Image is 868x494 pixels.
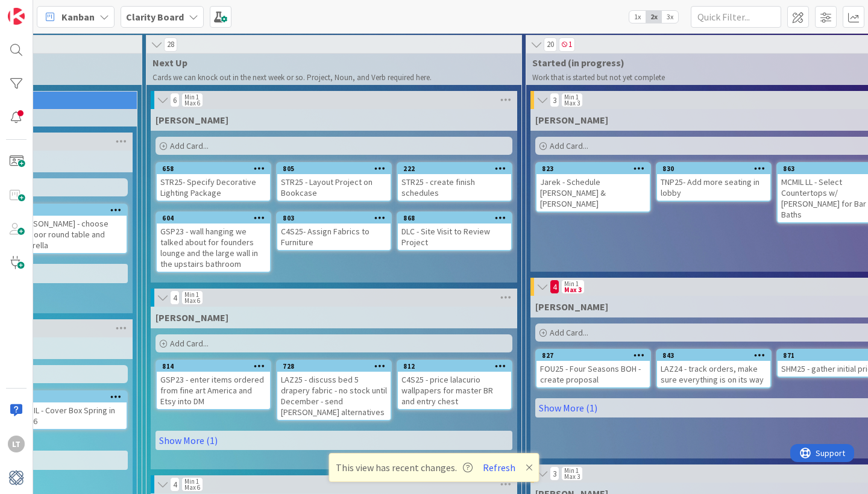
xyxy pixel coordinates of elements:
div: FOU25 - Four Seasons BOH - create proposal [536,361,650,387]
span: 28 [164,37,177,52]
div: GSP23 - wall hanging we talked about for founders lounge and the large wall in the upstairs bathroom [157,224,270,272]
div: 728LAZ25 - discuss bed 5 drapery fabric - no stock until December - send [PERSON_NAME] alternatives [277,361,391,420]
div: Max 6 [184,100,200,106]
div: 827 [542,351,650,360]
div: 866 [13,392,127,402]
div: Min 1 [184,292,199,298]
div: 843 [657,350,770,361]
span: 4 [550,280,559,294]
div: C4S25 - price lalacurio wallpapers for master BR and entry chest [398,372,511,409]
b: Clarity Board [126,11,184,23]
div: 803 [283,214,391,222]
div: Max 3 [564,474,580,480]
div: 830TNP25- Add more seating in lobby [657,163,770,201]
div: 866 [19,393,127,401]
span: 1 [559,37,575,52]
div: 875[PERSON_NAME] - choose outdoor round table and umbrella [13,205,127,253]
div: LAZ25 - discuss bed 5 drapery fabric - no stock until December - send [PERSON_NAME] alternatives [277,372,391,420]
div: 604 [162,214,270,222]
span: 4 [170,477,180,492]
span: Gina [156,114,228,126]
div: 827FOU25 - Four Seasons BOH - create proposal [536,350,650,387]
a: Show More (1) [156,431,512,450]
div: 830 [662,164,770,173]
span: 20 [544,37,557,52]
span: Lisa T. [535,301,608,313]
div: 222 [398,163,511,174]
span: Kanban [61,10,95,24]
div: 843LAZ24 - track orders, make sure everything is on its way [657,350,770,387]
div: 814GSP23 - enter items ordered from fine art America and Etsy into DM [157,361,270,409]
div: STR25 - create finish schedules [398,174,511,201]
span: 3x [662,11,678,23]
div: 803C4S25- Assign Fabrics to Furniture [277,213,391,250]
div: Min 1 [564,467,579,474]
div: 658STR25- Specify Decorative Lighting Package [157,163,270,201]
div: Max 3 [564,287,582,293]
div: Max 6 [184,484,200,490]
span: Gina [535,114,608,126]
span: 4 [170,290,180,305]
div: DLC - Site Visit to Review Project [398,224,511,250]
div: 875 [13,205,127,216]
img: avatar [8,469,25,486]
span: Next Up [153,57,506,69]
span: 3 [550,466,559,481]
div: 805STR25 - Layout Project on Bookcase [277,163,391,201]
div: STR25 - Layout Project on Bookcase [277,174,391,201]
span: Add Card... [550,327,588,338]
div: 814 [157,361,270,372]
div: 812 [398,361,511,372]
div: [PERSON_NAME] - choose outdoor round table and umbrella [13,216,127,253]
div: Min 1 [564,281,579,287]
div: 866MCMIL - Cover Box Spring in Bed 6 [13,392,127,429]
div: 823 [542,164,650,173]
div: TNP25- Add more seating in lobby [657,174,770,201]
div: 827 [536,350,650,361]
div: 658 [157,163,270,174]
div: 604 [157,213,270,224]
span: 1x [629,11,646,23]
div: LT [8,436,25,452]
div: 843 [662,351,770,360]
div: Max 6 [184,298,200,304]
div: 830 [657,163,770,174]
input: Quick Filter... [691,6,781,28]
div: 658 [162,164,270,173]
div: LAZ24 - track orders, make sure everything is on its way [657,361,770,387]
span: 3 [550,93,559,107]
div: 812 [403,362,511,370]
div: STR25- Specify Decorative Lighting Package [157,174,270,201]
div: 222STR25 - create finish schedules [398,163,511,201]
div: Jarek - Schedule [PERSON_NAME] & [PERSON_NAME] [536,174,650,211]
span: This view has recent changes. [336,460,473,475]
div: 728 [283,362,391,370]
div: 803 [277,213,391,224]
div: 814 [162,362,270,370]
div: 222 [403,164,511,173]
div: 805 [283,164,391,173]
p: Cards we can knock out in the next week or so. Project, Noun, and Verb required here. [153,73,515,83]
span: Add Card... [550,140,588,151]
div: 823 [536,163,650,174]
div: GSP23 - enter items ordered from fine art America and Etsy into DM [157,372,270,409]
div: Min 1 [184,94,199,100]
img: Visit kanbanzone.com [8,8,25,25]
span: Support [25,2,55,16]
span: Add Card... [170,338,209,349]
div: 868 [403,214,511,222]
div: 875 [19,206,127,214]
button: Refresh [479,460,520,475]
span: Lisa T. [156,311,228,324]
div: 805 [277,163,391,174]
span: 2x [646,11,662,23]
span: Add Card... [170,140,209,151]
div: C4S25- Assign Fabrics to Furniture [277,224,391,250]
div: 868DLC - Site Visit to Review Project [398,213,511,250]
div: 823Jarek - Schedule [PERSON_NAME] & [PERSON_NAME] [536,163,650,211]
div: 728 [277,361,391,372]
div: 868 [398,213,511,224]
div: Min 1 [564,94,579,100]
div: 812C4S25 - price lalacurio wallpapers for master BR and entry chest [398,361,511,409]
div: Min 1 [184,478,199,484]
